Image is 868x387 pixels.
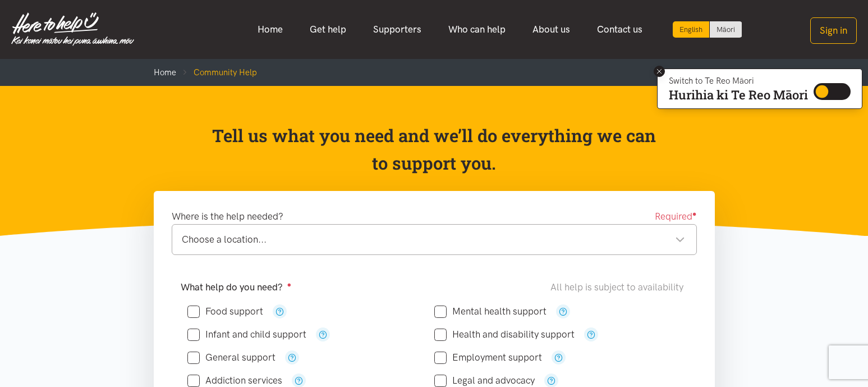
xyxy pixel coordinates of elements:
[673,21,742,38] div: Language toggle
[550,280,688,295] div: All help is subject to availability
[584,17,656,42] a: Contact us
[669,78,808,84] p: Switch to Te Reo Māori
[296,17,360,42] a: Get help
[187,307,263,316] label: Food support
[187,353,275,362] label: General support
[669,90,808,100] p: Hurihia ki Te Reo Māori
[154,67,176,78] a: Home
[244,17,296,42] a: Home
[810,17,857,44] button: Sign in
[519,17,584,42] a: About us
[182,232,685,247] div: Choose a location...
[187,330,306,339] label: Infant and child support
[435,17,519,42] a: Who can help
[211,122,657,177] p: Tell us what you need and we’ll do everything we can to support you.
[187,376,282,385] label: Addiction services
[360,17,435,42] a: Supporters
[176,66,257,79] li: Community Help
[434,307,546,316] label: Mental health support
[287,280,292,289] sup: ●
[434,353,542,362] label: Employment support
[181,280,292,295] label: What help do you need?
[692,210,697,218] sup: ●
[172,209,283,224] label: Where is the help needed?
[673,21,710,38] div: Current language
[434,330,575,339] label: Health and disability support
[434,376,535,385] label: Legal and advocacy
[11,12,134,46] img: Home
[710,21,742,38] a: Switch to Te Reo Māori
[655,209,697,224] span: Required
